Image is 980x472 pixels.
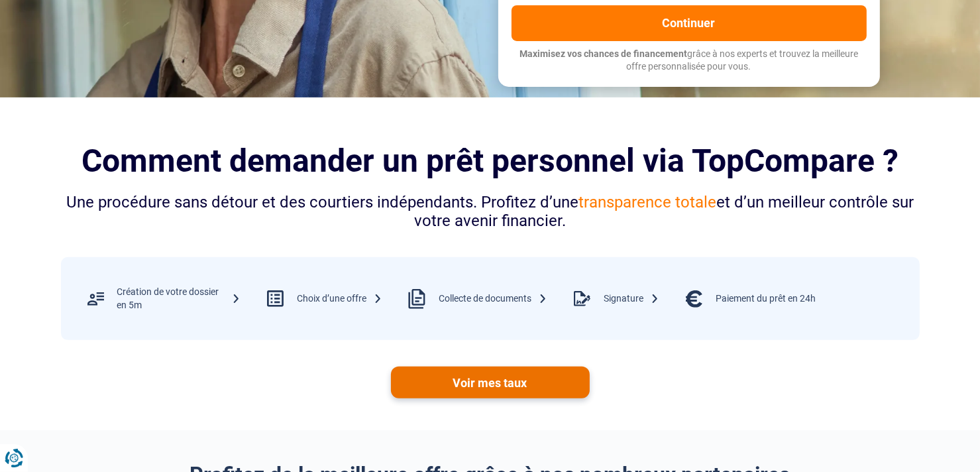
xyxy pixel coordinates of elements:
[716,292,816,306] div: Paiement du prêt en 24h
[578,193,716,211] span: transparence totale
[512,5,867,41] button: Continuer
[391,367,590,398] a: Voir mes taux
[117,286,241,312] div: Création de votre dossier en 5m
[439,292,547,306] div: Collecte de documents
[604,292,659,306] div: Signature
[297,292,382,306] div: Choix d’une offre
[61,143,920,179] h2: Comment demander un prêt personnel via TopCompare ?
[512,48,867,74] p: grâce à nos experts et trouvez la meilleure offre personnalisée pour vous.
[519,48,687,59] span: Maximisez vos chances de financement
[61,193,920,231] div: Une procédure sans détour et des courtiers indépendants. Profitez d’une et d’un meilleur contrôle...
